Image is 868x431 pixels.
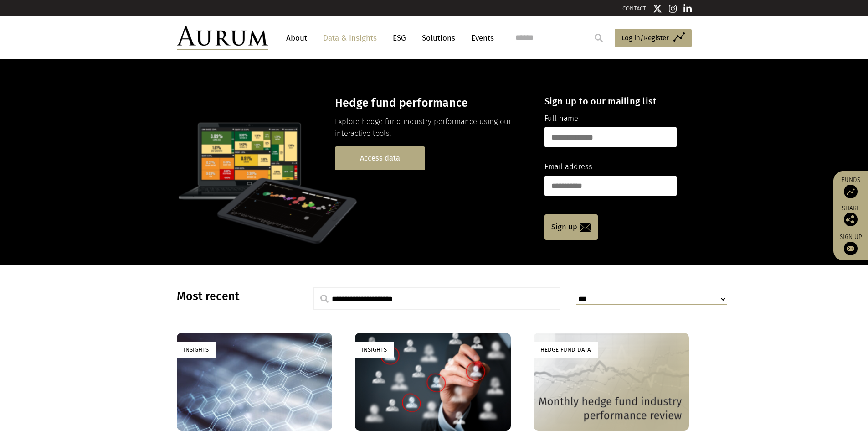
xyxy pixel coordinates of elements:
img: Access Funds [844,185,858,198]
a: About [282,30,312,47]
a: Sign up [838,233,863,255]
a: Solutions [417,30,460,47]
input: Submit [590,29,608,47]
a: Events [467,30,494,47]
div: Insights [177,342,216,357]
img: search.svg [320,295,329,303]
a: Data & Insights [318,30,381,47]
div: Hedge Fund Data [534,342,598,357]
label: Email address [544,161,592,173]
a: Funds [838,176,863,198]
a: CONTACT [622,5,646,12]
a: Log in/Register [615,29,692,48]
div: Insights [355,342,394,357]
a: Sign up [544,214,598,240]
span: Log in/Register [621,32,669,43]
div: Share [838,205,863,226]
img: Share this post [844,213,858,226]
img: email-icon [580,223,591,232]
h4: Sign up to our mailing list [544,96,677,107]
img: Sign up to our newsletter [844,242,858,255]
h3: Hedge fund performance [335,96,529,110]
h3: Most recent [177,290,291,303]
a: ESG [388,30,411,47]
img: Instagram icon [669,4,677,13]
img: Twitter icon [653,4,662,13]
img: Linkedin icon [683,4,692,13]
img: Aurum [177,26,268,50]
p: Explore hedge fund industry performance using our interactive tools. [335,116,529,140]
label: Full name [544,113,578,125]
a: Access data [335,146,425,170]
